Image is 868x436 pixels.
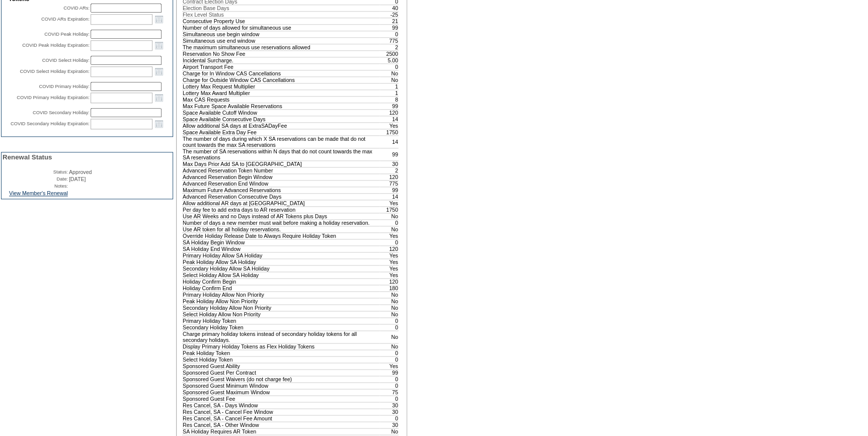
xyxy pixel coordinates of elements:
[380,343,399,350] td: No
[183,350,380,356] td: Peak Holiday Token
[183,395,380,402] td: Sponsored Guest Fee
[153,14,165,25] a: Open the calendar popup.
[380,291,399,298] td: No
[3,169,68,175] td: Status:
[380,363,399,369] td: Yes
[183,180,380,187] td: Advanced Reservation End Window
[380,415,399,421] td: 0
[183,363,380,369] td: Sponsored Guest Ability
[183,272,380,278] td: Select Holiday Allow SA Holiday
[3,183,68,189] td: Notes:
[69,169,92,175] span: Approved
[183,206,380,213] td: Per day fee to add extra days to AR reservation
[183,232,380,239] td: Override Holiday Release Date to Always Require Holiday Token
[380,11,399,18] td: -25
[183,122,380,129] td: Allow additional SA days at ExtraSADayFee
[183,173,380,180] td: Advanced Reservation Begin Window
[183,24,380,31] td: Number of days allowed for simultaneous use
[183,252,380,258] td: Primary Holiday Allow SA Holiday
[380,160,399,167] td: 30
[183,298,380,304] td: Peak Holiday Allow Non Priority
[183,116,380,122] td: Space Available Consecutive Days
[183,324,380,330] td: Secondary Holiday Token
[380,382,399,389] td: 0
[380,109,399,116] td: 120
[380,70,399,76] td: No
[380,83,399,90] td: 1
[183,96,380,103] td: Max CAS Requests
[183,160,380,167] td: Max Days Prior Add SA to [GEOGRAPHIC_DATA]
[183,291,380,298] td: Primary Holiday Allow Non Priority
[380,76,399,83] td: No
[183,200,380,206] td: Allow additional AR days at [GEOGRAPHIC_DATA]
[22,43,90,48] label: COVID Peak Holiday Expiration:
[380,129,399,135] td: 1750
[380,421,399,428] td: 30
[153,92,165,103] a: Open the calendar popup.
[380,245,399,252] td: 120
[183,428,380,434] td: SA Holiday Requires AR Token
[33,110,90,115] label: COVID Secondary Holiday:
[183,76,380,83] td: Charge for Outside Window CAS Cancellations
[183,109,380,116] td: Space Available Cutoff Window
[380,389,399,395] td: 75
[183,37,380,44] td: Simultaneous use end window
[183,421,380,428] td: Res Cancel, SA - Other Window
[9,190,68,196] a: View Member's Renewal
[153,66,165,77] a: Open the calendar popup.
[183,187,380,193] td: Maximum Future Advanced Reservations
[183,376,380,382] td: Sponsored Guest Waivers (do not charge fee)
[380,278,399,285] td: 120
[183,226,380,232] td: Use AR token for all holiday reservations.
[380,122,399,129] td: Yes
[3,153,52,161] span: Renewal Status
[183,5,229,11] span: Election Base Days
[39,84,90,89] label: COVID Primary Holiday:
[380,148,399,160] td: 99
[380,5,399,11] td: 40
[183,129,380,135] td: Space Available Extra Day Fee
[380,187,399,193] td: 99
[380,193,399,200] td: 14
[183,167,380,173] td: Advanced Reservation Token Number
[3,176,68,182] td: Date:
[183,31,380,37] td: Simultaneous use begin window
[380,317,399,324] td: 0
[380,226,399,232] td: No
[183,193,380,200] td: Advanced Reservation Consecutive Days
[183,18,380,24] td: Consecutive Property Use
[380,90,399,96] td: 1
[380,258,399,265] td: Yes
[183,278,380,285] td: Holiday Confirm Begin
[380,265,399,272] td: Yes
[20,69,90,74] label: COVID Select Holiday Expiration:
[183,44,380,50] td: The maximum simultaneous use reservations allowed
[380,213,399,219] td: No
[183,389,380,395] td: Sponsored Guest Maximum Window
[380,200,399,206] td: Yes
[183,330,380,343] td: Charge primary holiday tokens instead of secondary holiday tokens for all secondary holidays.
[380,356,399,363] td: 0
[183,311,380,317] td: Select Holiday Allow Non Priority
[153,118,165,129] a: Open the calendar popup.
[183,382,380,389] td: Sponsored Guest Minimum Window
[183,239,380,245] td: SA Holiday Begin Window
[380,402,399,408] td: 30
[380,44,399,50] td: 2
[380,311,399,317] td: No
[41,17,90,22] label: COVID ARs Expiration:
[380,180,399,187] td: 775
[183,70,380,76] td: Charge for In Window CAS Cancellations
[380,408,399,415] td: 30
[17,95,90,100] label: COVID Primary Holiday Expiration:
[380,37,399,44] td: 775
[380,96,399,103] td: 8
[380,57,399,63] td: 5.00
[380,304,399,311] td: No
[11,121,90,126] label: COVID Secondary Holiday Expiration:
[380,31,399,37] td: 0
[183,402,380,408] td: Res Cancel, SA - Days Window
[153,40,165,51] a: Open the calendar popup.
[183,317,380,324] td: Primary Holiday Token
[380,24,399,31] td: 99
